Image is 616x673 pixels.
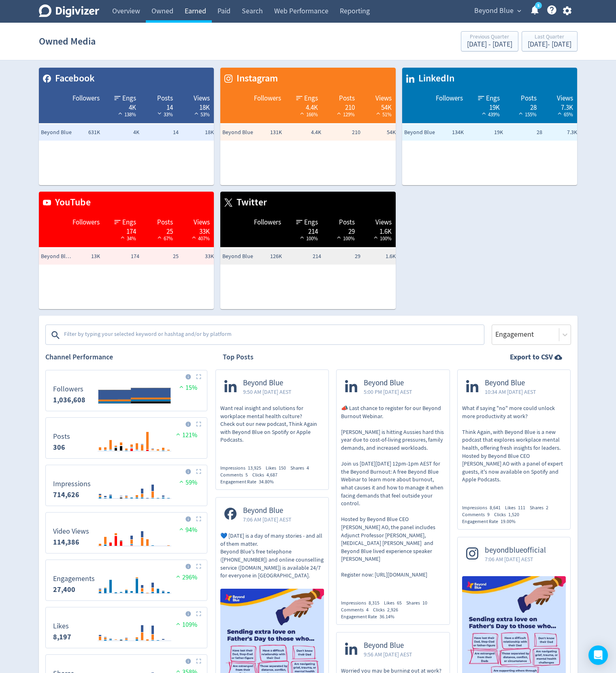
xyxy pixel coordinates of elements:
td: 25 [141,248,181,265]
div: 174 [108,227,136,233]
img: positive-performance.svg [174,621,182,627]
span: Beyond Blue [364,641,412,650]
span: 439% [480,111,500,118]
div: Likes [384,600,406,607]
div: 7.3K [545,103,573,109]
div: Open Intercom Messenger [588,645,608,665]
div: 33K [181,227,210,233]
span: 13,925 [248,465,261,471]
div: Shares [406,600,432,607]
span: Twitter [232,196,267,209]
img: negative-performance-white.svg [156,110,164,116]
dt: Engagements [53,574,95,583]
h2: Top Posts [223,352,254,362]
div: Clicks [252,472,282,479]
span: 9 [487,511,490,518]
strong: 306 [53,442,65,452]
td: 134K [426,124,466,141]
span: 4 [366,607,369,613]
span: Beyond Blue [474,4,514,17]
span: Engs [304,94,318,103]
div: Engagement Rate [220,479,278,485]
img: positive-performance-white.svg [156,234,164,240]
span: 10 [422,600,427,606]
div: Last Quarter [528,34,571,41]
p: What if saying "no" more could unlock more productivity at work? Think Again, with Beyond Blue is... [462,404,566,484]
div: 25 [144,227,173,233]
img: Placeholder [196,564,201,569]
img: Placeholder [196,469,201,474]
div: Likes [266,465,290,472]
h2: Channel Performance [45,352,207,362]
div: 4K [108,103,136,109]
span: Engs [304,218,318,227]
img: Placeholder [196,374,201,379]
td: 29 [323,248,362,265]
p: 💙 [DATE] is a day of many stories - and all of them matter. Beyond Blue's free telephone ([PHONE_... [220,532,324,580]
span: 59% [177,479,197,487]
span: Instagram [232,72,278,85]
img: positive-performance-white.svg [517,110,525,116]
div: 214 [289,227,318,233]
span: Engs [122,94,136,103]
svg: Engagements 27,400 [49,563,204,597]
span: 9:50 AM [DATE] AEST [243,388,292,396]
a: Beyond Blue5:00 PM [DATE] AEST📣 Last chance to register for our Beyond Burnout Webinar. [PERSON_N... [337,370,450,593]
span: 51% [374,111,392,118]
td: 4.4K [284,124,323,141]
td: 4K [102,124,141,141]
div: 1.6K [363,227,392,233]
span: 15% [177,384,197,392]
a: 5 [535,2,542,9]
div: Engagement Rate [462,518,520,525]
div: 28 [508,103,537,109]
span: 36.14% [379,613,394,620]
span: 33% [156,111,173,118]
div: 18K [181,103,210,109]
img: positive-performance-white.svg [192,110,200,116]
span: Posts [157,94,173,103]
svg: Posts 306 [49,421,204,455]
td: 28 [505,124,544,141]
strong: 1,036,608 [53,395,85,405]
span: 166% [298,111,318,118]
td: 54K [362,124,402,141]
span: 100% [335,235,355,242]
td: 18K [181,124,220,141]
div: Clicks [494,511,524,518]
img: positive-performance-white.svg [335,110,343,116]
div: Shares [290,465,313,472]
span: Beyond Blue [222,252,255,261]
span: Beyond Blue [41,128,73,137]
button: Beyond Blue [471,4,523,17]
span: Beyond Blue [222,128,255,137]
span: 1,520 [508,511,519,518]
img: positive-performance-white.svg [298,234,306,240]
span: Posts [339,218,355,227]
div: Clicks [373,607,403,613]
table: customized table [220,192,396,309]
td: 19K [466,124,505,141]
img: Placeholder [196,421,201,427]
td: 174 [102,248,141,265]
span: Beyond Blue [485,378,536,388]
img: positive-performance-white.svg [190,234,198,240]
div: 14 [144,103,173,109]
h1: Owned Media [39,28,96,54]
div: Impressions [220,465,266,472]
div: Comments [462,511,494,518]
span: Views [375,218,392,227]
span: 7:06 AM [DATE] AEST [485,555,546,563]
span: 4,687 [266,472,277,478]
span: 109% [174,621,197,629]
img: positive-performance-white.svg [335,234,343,240]
td: 1.6K [362,248,402,265]
div: 29 [326,227,355,233]
span: 100% [298,235,318,242]
div: Comments [341,607,373,613]
span: Beyond Blue [404,128,437,137]
span: Followers [254,94,281,103]
img: positive-performance-white.svg [372,234,380,240]
a: Beyond Blue9:50 AM [DATE] AESTWant real insight and solutions for workplace mental health culture... [216,370,329,458]
span: 129% [335,111,355,118]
